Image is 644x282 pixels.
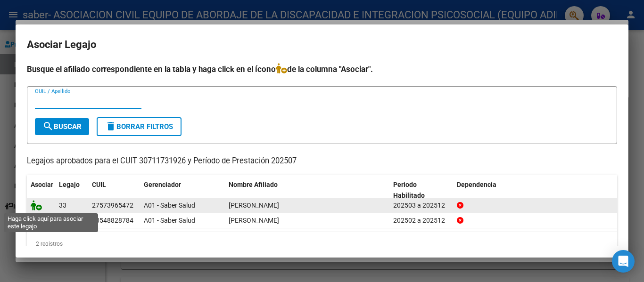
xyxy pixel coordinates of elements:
button: Buscar [35,118,89,135]
datatable-header-cell: Asociar [27,175,55,206]
div: 20548828784 [92,215,133,226]
mat-icon: delete [105,121,116,132]
span: Asociar [31,181,53,188]
div: Open Intercom Messenger [612,250,635,273]
p: Legajos aprobados para el CUIT 30711731926 y Período de Prestación 202507 [27,155,617,167]
datatable-header-cell: Dependencia [453,175,618,206]
button: Borrar Filtros [97,117,182,136]
span: 17 [59,217,66,224]
datatable-header-cell: Legajo [55,175,88,206]
span: Dependencia [457,181,496,188]
span: Buscar [42,122,82,131]
span: CUIL [92,181,106,188]
span: A01 - Saber Salud [144,201,195,209]
datatable-header-cell: Nombre Afiliado [225,175,389,206]
div: 202503 a 202512 [393,200,449,211]
span: 33 [59,201,66,209]
span: Gerenciador [144,181,181,188]
datatable-header-cell: CUIL [88,175,140,206]
span: Periodo Habilitado [393,181,425,199]
span: A01 - Saber Salud [144,217,195,224]
datatable-header-cell: Periodo Habilitado [389,175,453,206]
span: Legajo [59,181,80,188]
div: 2 registros [27,232,617,256]
span: FRIAS VALENTINO LEON [229,217,279,224]
span: Borrar Filtros [105,122,173,131]
h4: Busque el afiliado correspondiente en la tabla y haga click en el ícono de la columna "Asociar". [27,63,617,75]
mat-icon: search [42,121,54,132]
datatable-header-cell: Gerenciador [140,175,225,206]
div: 27573965472 [92,200,133,211]
h2: Asociar Legajo [27,36,617,54]
span: QUIÑONEZ JOAQUINA [229,201,279,209]
span: Nombre Afiliado [229,181,278,188]
div: 202502 a 202512 [393,215,449,226]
